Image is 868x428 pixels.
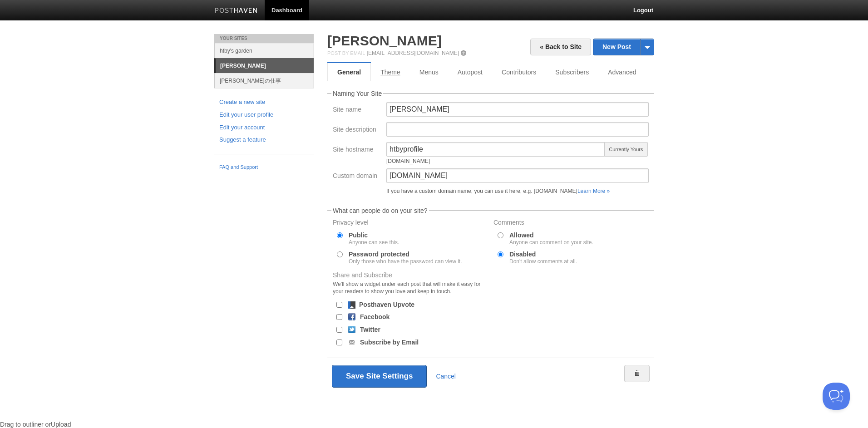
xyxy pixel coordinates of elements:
[349,251,462,264] label: Password protected
[327,50,365,56] span: Post by Email
[448,63,492,81] a: Autopost
[593,39,654,55] a: New Post
[509,259,577,264] div: Don't allow comments at all.
[331,207,429,214] legend: What can people do on your site?
[509,240,593,245] div: Anyone can comment on your site.
[509,232,593,245] label: Allowed
[333,280,488,295] div: We'll show a widget under each post that will make it easy for your readers to show you love and ...
[509,251,577,264] label: Disabled
[371,63,410,81] a: Theme
[360,314,390,320] label: Facebook
[360,326,380,333] label: Twitter
[219,110,308,120] a: Edit your user profile
[327,63,371,81] a: General
[410,63,448,81] a: Menus
[349,259,462,264] div: Only those who have the password can view it.
[546,63,598,81] a: Subscribers
[823,383,850,410] iframe: Help Scout Beacon - Open
[604,142,648,157] span: Currently Yours
[530,39,591,55] a: « Back to Site
[436,373,456,380] a: Cancel
[349,232,399,245] label: Public
[333,146,381,155] label: Site hostname
[598,63,646,81] a: Advanced
[215,8,258,15] img: Posthaven-bar
[327,33,442,48] a: [PERSON_NAME]
[386,188,649,194] div: If you have a custom domain name, you can use it here, e.g. [DOMAIN_NAME]
[493,219,649,228] label: Comments
[333,126,381,135] label: Site description
[332,365,427,388] button: Save Site Settings
[349,240,399,245] div: Anyone can see this.
[367,50,459,56] a: [EMAIL_ADDRESS][DOMAIN_NAME]
[360,339,419,345] label: Subscribe by Email
[214,34,314,43] li: Your Sites
[348,313,355,320] img: facebook.png
[386,158,605,164] div: [DOMAIN_NAME]
[333,272,488,297] label: Share and Subscribe
[51,421,71,428] span: Upload
[219,135,308,145] a: Suggest a feature
[215,73,314,88] a: [PERSON_NAME]の仕事
[333,106,381,115] label: Site name
[359,301,414,308] label: Posthaven Upvote
[492,63,546,81] a: Contributors
[577,188,610,194] a: Learn More »
[219,163,308,172] a: FAQ and Support
[348,326,355,333] img: twitter.png
[331,90,383,97] legend: Naming Your Site
[333,172,381,181] label: Custom domain
[219,123,308,133] a: Edit your account
[216,59,314,73] a: [PERSON_NAME]
[219,98,308,107] a: Create a new site
[333,219,488,228] label: Privacy level
[215,43,314,58] a: htby's garden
